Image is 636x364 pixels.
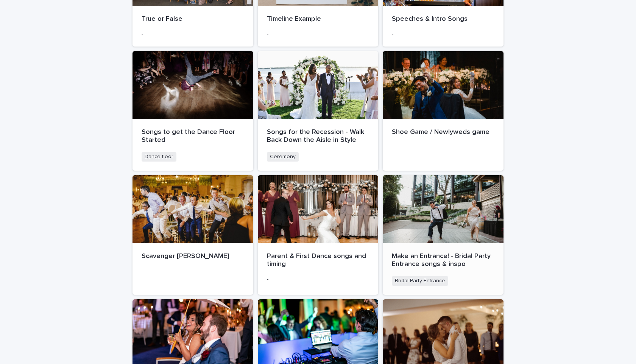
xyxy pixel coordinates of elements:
[142,268,244,274] p: -
[142,15,244,23] p: True or False
[383,51,503,171] a: Shoe Game / Newlyweds game-
[392,128,494,137] p: Shoe Game / Newlyweds game
[267,128,369,145] p: Songs for the Recession - Walk Back Down the Aisle in Style
[267,276,369,283] p: -
[392,252,494,269] p: Make an Entrance! - Bridal Party Entrance songs & inspo
[392,31,494,37] p: -
[132,51,253,171] a: Songs to get the Dance Floor StartedDance floor
[392,276,448,286] span: Bridal Party Entrance
[267,252,369,269] p: Parent & First Dance songs and timing
[132,175,253,295] a: Scavenger [PERSON_NAME]-
[267,31,369,37] p: -
[392,144,494,150] p: -
[142,128,244,145] p: Songs to get the Dance Floor Started
[142,152,176,162] span: Dance floor
[258,51,379,171] a: Songs for the Recession - Walk Back Down the Aisle in StyleCeremony
[142,252,244,261] p: Scavenger [PERSON_NAME]
[392,15,494,23] p: Speeches & Intro Songs
[142,31,244,37] p: -
[267,15,369,23] p: Timeline Example
[383,175,503,295] a: Make an Entrance! - Bridal Party Entrance songs & inspoBridal Party Entrance
[258,175,379,295] a: Parent & First Dance songs and timing-
[267,152,299,162] span: Ceremony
